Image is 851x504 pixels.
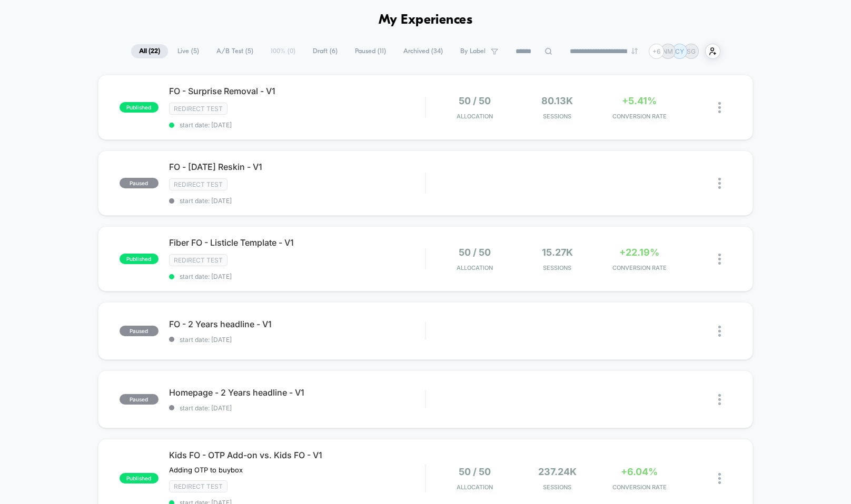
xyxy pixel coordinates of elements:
span: CONVERSION RATE [601,113,678,120]
img: close [718,102,721,113]
p: CY [675,47,684,55]
span: start date: [DATE] [169,336,425,344]
span: 80.13k [541,95,573,106]
span: start date: [DATE] [169,197,425,205]
span: Live ( 5 ) [170,44,207,58]
img: close [718,178,721,189]
span: Archived ( 34 ) [395,44,451,58]
span: Redirect Test [169,103,227,115]
span: Draft ( 6 ) [305,44,345,58]
span: published [120,473,159,483]
span: Adding OTP to buybox [169,466,243,474]
span: CONVERSION RATE [601,483,678,491]
span: FO - Surprise Removal - V1 [169,86,425,96]
p: NM [662,47,673,55]
span: CONVERSION RATE [601,264,678,271]
span: Redirect Test [169,178,227,190]
span: 15.27k [542,247,573,258]
span: Allocation [457,113,493,120]
img: close [718,473,721,484]
span: All ( 22 ) [131,44,168,58]
span: Fiber FO - Listicle Template - V1 [169,237,425,248]
div: + 6 [649,44,664,59]
span: Redirect Test [169,480,227,492]
span: By Label [460,47,486,55]
span: FO - 2 Years headline - V1 [169,319,425,329]
img: close [718,254,721,265]
span: paused [120,178,159,188]
span: published [120,254,159,264]
span: published [120,102,159,113]
img: end [631,48,638,54]
span: +6.04% [621,466,658,477]
span: FO - [DATE] Reskin - V1 [169,162,425,172]
span: 50 / 50 [459,95,491,106]
span: Allocation [457,483,493,491]
span: Sessions [519,483,596,491]
h1: My Experiences [379,13,473,28]
span: 50 / 50 [459,247,491,258]
span: start date: [DATE] [169,404,425,412]
span: Kids FO - OTP Add-on vs. Kids FO - V1 [169,450,425,460]
span: Paused ( 11 ) [347,44,394,58]
span: paused [120,326,159,336]
span: start date: [DATE] [169,121,425,129]
span: +22.19% [619,247,659,258]
p: SG [687,47,696,55]
span: paused [120,394,159,405]
span: Homepage - 2 Years headline - V1 [169,387,425,398]
span: Sessions [519,113,596,120]
img: close [718,394,721,405]
span: 50 / 50 [459,466,491,477]
span: 237.24k [538,466,577,477]
span: +5.41% [622,95,657,106]
span: Sessions [519,264,596,271]
span: start date: [DATE] [169,273,425,280]
span: Allocation [457,264,493,271]
span: A/B Test ( 5 ) [209,44,261,58]
span: Redirect Test [169,254,227,266]
img: close [718,326,721,337]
